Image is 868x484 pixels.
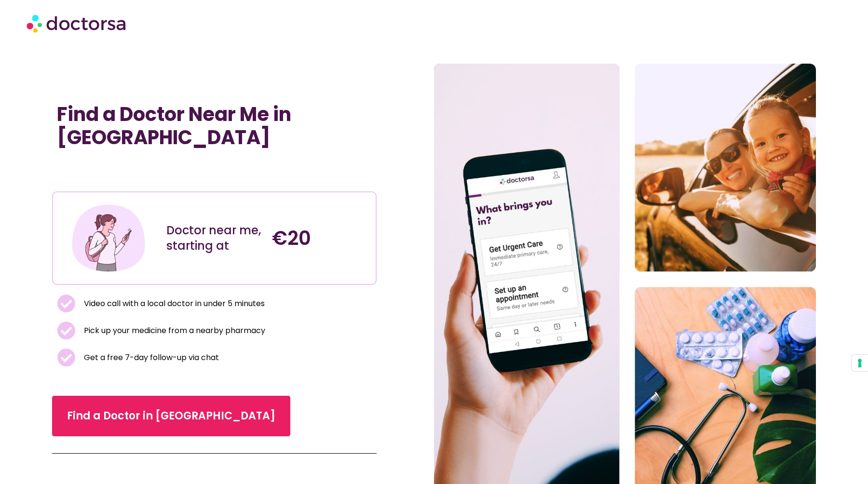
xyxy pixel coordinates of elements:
[81,324,265,337] span: Pick up your medicine from a nearby pharmacy
[52,396,290,436] a: Find a Doctor in [GEOGRAPHIC_DATA]
[81,351,219,364] span: Get a free 7-day follow-up via chat
[852,355,868,371] button: Your consent preferences for tracking technologies
[70,200,147,277] img: Illustration depicting a young woman in a casual outfit, engaged with her smartphone. She has a p...
[166,223,263,254] div: Doctor near me, starting at
[57,170,372,182] iframe: Customer reviews powered by Trustpilot
[67,408,275,424] span: Find a Doctor in [GEOGRAPHIC_DATA]
[81,297,265,310] span: Video call with a local doctor in under 5 minutes
[57,103,372,149] h1: Find a Doctor Near Me in [GEOGRAPHIC_DATA]
[57,159,202,170] iframe: Customer reviews powered by Trustpilot
[272,227,368,250] h4: €20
